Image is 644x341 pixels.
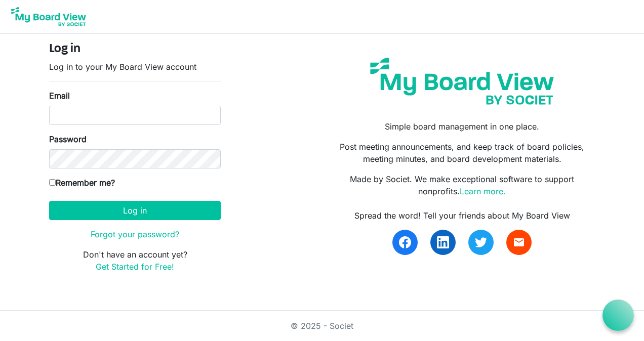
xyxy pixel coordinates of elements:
[399,236,411,248] img: facebook.svg
[330,173,595,197] p: Made by Societ. We make exceptional software to support nonprofits.
[330,141,595,165] p: Post meeting announcements, and keep track of board policies, meeting minutes, and board developm...
[437,236,449,248] img: linkedin.svg
[96,262,174,272] a: Get Started for Free!
[475,236,487,248] img: twitter.svg
[8,4,89,29] img: My Board View Logo
[506,230,532,255] a: email
[49,201,221,220] button: Log in
[330,120,595,133] p: Simple board management in one place.
[513,236,525,248] span: email
[291,321,353,331] a: © 2025 - Societ
[49,133,87,145] label: Password
[460,186,506,196] a: Learn more.
[49,42,221,57] h4: Log in
[363,50,561,112] img: my-board-view-societ.svg
[91,229,179,239] a: Forgot your password?
[49,248,221,273] p: Don't have an account yet?
[49,177,115,189] label: Remember me?
[49,90,70,102] label: Email
[330,209,595,222] div: Spread the word! Tell your friends about My Board View
[49,61,221,73] p: Log in to your My Board View account
[49,179,56,186] input: Remember me?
